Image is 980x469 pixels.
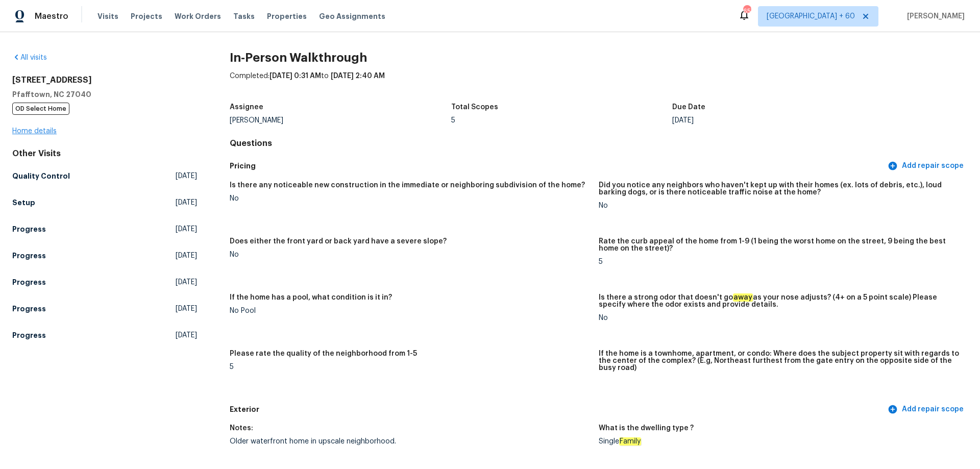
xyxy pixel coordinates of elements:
a: Home details [12,128,57,135]
div: No [230,251,591,258]
div: 5 [451,117,673,124]
div: Single [599,438,960,445]
div: 657 [743,6,750,16]
span: Add repair scope [890,160,964,172]
a: Progress[DATE] [12,326,197,344]
div: 5 [599,258,960,265]
h5: Progress [12,277,46,287]
span: Properties [267,11,307,21]
div: Older waterfront home in upscale neighborhood. [230,438,591,445]
span: Tasks [233,13,255,20]
h5: Rate the curb appeal of the home from 1-9 (1 being the worst home on the street, 9 being the best... [599,238,960,252]
em: Family [619,437,641,446]
h5: If the home is a townhome, apartment, or condo: Where does the subject property sit with regards ... [599,350,960,372]
h5: Progress [12,304,46,314]
h5: Does either the front yard or back yard have a severe slope? [230,238,447,245]
h5: Due Date [672,104,705,111]
div: 5 [230,363,591,371]
h4: Questions [230,138,968,149]
h2: [STREET_ADDRESS] [12,75,197,85]
a: Setup[DATE] [12,193,197,212]
div: Completed: to [230,71,968,97]
h5: Total Scopes [451,104,498,111]
span: [PERSON_NAME] [903,11,965,21]
h5: Progress [12,330,46,340]
div: No [230,195,591,202]
h5: Did you notice any neighbors who haven't kept up with their homes (ex. lots of debris, etc.), lou... [599,182,960,196]
span: Add repair scope [890,403,964,416]
a: Progress[DATE] [12,220,197,238]
h5: Quality Control [12,171,70,181]
span: Maestro [35,11,68,21]
div: Other Visits [12,149,197,159]
span: [DATE] [176,224,197,234]
h5: Please rate the quality of the neighborhood from 1-5 [230,350,417,357]
span: OD Select Home [12,103,69,115]
em: away [733,293,753,302]
span: [DATE] 0:31 AM [269,72,321,80]
div: [PERSON_NAME] [230,117,451,124]
a: Quality Control[DATE] [12,167,197,185]
a: Progress[DATE] [12,246,197,265]
h5: Is there a strong odor that doesn't go as your nose adjusts? (4+ on a 5 point scale) Please speci... [599,294,960,308]
h5: If the home has a pool, what condition is it in? [230,294,392,301]
h5: Pfafftown, NC 27040 [12,89,197,100]
h5: Pricing [230,161,886,171]
h5: Is there any noticeable new construction in the immediate or neighboring subdivision of the home? [230,182,585,189]
h2: In-Person Walkthrough [230,53,968,63]
h5: Exterior [230,404,886,415]
span: [DATE] [176,251,197,261]
a: Progress[DATE] [12,300,197,318]
h5: What is the dwelling type ? [599,425,694,432]
span: [GEOGRAPHIC_DATA] + 60 [767,11,855,21]
span: Work Orders [175,11,221,21]
span: [DATE] [176,171,197,181]
div: No [599,202,960,209]
div: No Pool [230,307,591,314]
span: Visits [97,11,118,21]
span: [DATE] 2:40 AM [331,72,385,80]
h5: Notes: [230,425,253,432]
span: [DATE] [176,198,197,208]
button: Add repair scope [886,157,968,176]
h5: Setup [12,198,35,208]
h5: Assignee [230,104,263,111]
div: [DATE] [672,117,894,124]
h5: Progress [12,224,46,234]
div: No [599,314,960,322]
button: Add repair scope [886,400,968,419]
a: Progress[DATE] [12,273,197,291]
span: Projects [131,11,162,21]
h5: Progress [12,251,46,261]
span: [DATE] [176,304,197,314]
span: [DATE] [176,330,197,340]
span: Geo Assignments [319,11,385,21]
span: [DATE] [176,277,197,287]
a: All visits [12,54,47,61]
